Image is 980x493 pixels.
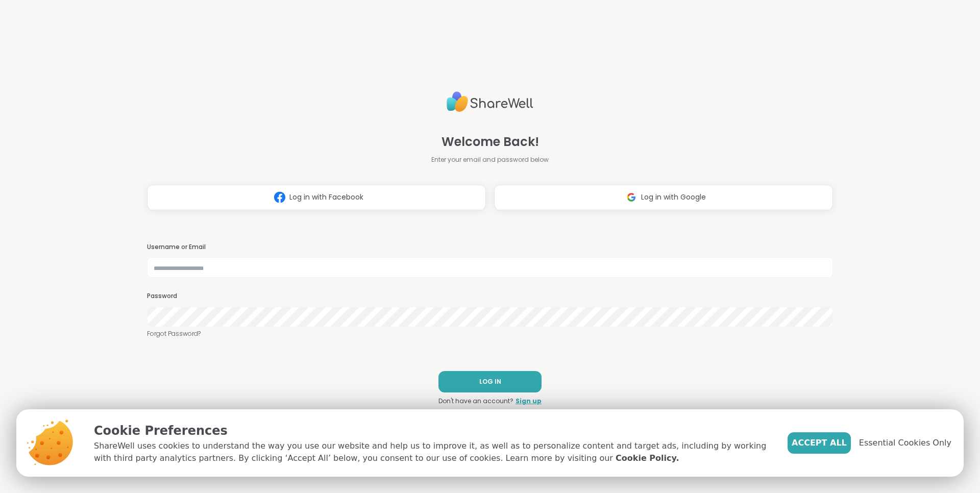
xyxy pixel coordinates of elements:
[147,243,833,252] h3: Username or Email
[438,371,542,392] button: LOG IN
[147,185,486,210] button: Log in with Facebook
[494,185,833,210] button: Log in with Google
[442,133,539,151] span: Welcome Back!
[147,292,833,301] h3: Password
[622,188,641,207] img: ShareWell Logomark
[94,440,771,464] p: ShareWell uses cookies to understand the way you use our website and help us to improve it, as we...
[270,188,289,207] img: ShareWell Logomark
[641,192,706,203] span: Log in with Google
[438,397,513,406] span: Don't have an account?
[616,452,679,464] a: Cookie Policy.
[147,329,833,338] a: Forgot Password?
[788,432,851,454] button: Accept All
[516,397,542,406] a: Sign up
[859,437,951,449] span: Essential Cookies Only
[792,437,847,449] span: Accept All
[94,422,771,440] p: Cookie Preferences
[447,87,533,116] img: ShareWell Logo
[289,192,363,203] span: Log in with Facebook
[431,155,549,164] span: Enter your email and password below
[479,377,501,386] span: LOG IN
